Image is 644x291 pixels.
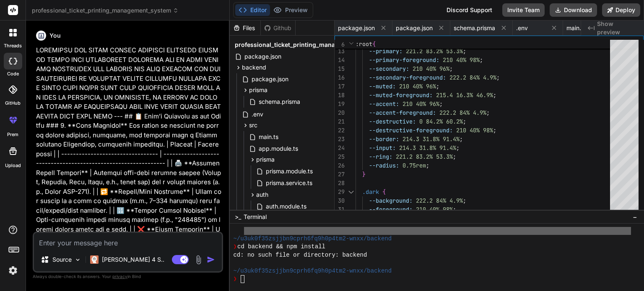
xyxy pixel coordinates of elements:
span: Terminal [244,213,267,221]
span: --accent-foreground: [369,109,436,116]
p: Always double-check its answers. Your in Bind [33,273,223,281]
span: } [362,170,366,178]
div: 18 [335,91,345,100]
span: 91.4% [443,135,460,143]
div: 15 [335,64,345,73]
div: 19 [335,100,345,108]
span: 40% [416,100,426,108]
span: 4.9% [449,197,463,204]
span: package.json [338,24,375,32]
button: Invite Team [502,3,545,17]
span: professional_ticket_printing_management_system [235,41,381,49]
span: prisma.module.ts [265,166,314,176]
span: 83.2% [426,47,443,55]
span: 40% [456,56,466,64]
span: --accent: [369,100,399,108]
span: professional_ticket_printing_management_system [32,6,179,15]
span: ; [463,118,466,125]
label: Upload [5,162,21,169]
span: 98% [443,206,453,213]
span: --muted: [369,82,396,90]
img: Claude 4 Sonnet [90,255,99,264]
span: 40% [429,206,439,213]
span: 83.2% [416,153,433,160]
div: 28 [335,179,345,188]
span: --background: [369,197,413,204]
span: auth [256,191,268,199]
span: 210 [416,206,426,213]
img: settings [6,263,20,278]
span: ; [436,82,439,90]
div: 29 [335,188,345,196]
span: ~/u3uk0f35zsjjbn9cprh6fq9h0p4tm2-wnxx/backend [233,235,392,243]
button: Preview [270,4,311,16]
span: 4.9% [483,74,496,81]
span: ; [453,206,456,213]
span: 91.4% [439,144,456,152]
span: 210 [456,126,466,134]
span: 96% [439,65,449,72]
span: :root [356,40,372,48]
span: app.module.ts [258,144,299,154]
span: 222.2 [449,74,466,81]
span: ; [463,47,466,55]
span: ; [453,153,456,160]
span: ; [439,100,443,108]
div: 13 [335,47,345,56]
span: .dark [362,188,379,196]
span: --destructive: [369,118,416,125]
span: 6 [335,40,345,49]
span: 210 [402,100,413,108]
span: 96% [426,82,436,90]
span: ❯ [233,243,237,251]
span: 210 [413,65,423,72]
span: 221.2 [406,47,423,55]
div: 22 [335,126,345,135]
div: 31 [335,205,345,214]
span: { [372,40,376,48]
span: main.ts [566,24,586,32]
span: prisma [249,86,267,94]
img: icon [207,255,215,264]
span: 214.3 [399,144,416,152]
span: 84.2% [426,118,443,125]
span: .env [516,24,528,32]
span: --ring: [369,153,392,160]
div: 25 [335,152,345,161]
span: --destructive-foreground: [369,126,453,134]
span: ; [456,144,460,152]
div: Click to collapse the range. [345,188,356,196]
span: schema.prisma [454,24,495,32]
span: --radius: [369,162,399,169]
span: 98% [470,56,480,64]
button: Download [550,3,597,17]
h6: You [49,31,61,40]
div: 30 [335,196,345,205]
div: 16 [335,73,345,82]
span: 16.3% [456,91,473,99]
span: 0.75rem [402,162,426,169]
div: Discord Support [441,3,497,17]
span: 215.4 [436,91,453,99]
span: 31.8% [423,135,439,143]
label: threads [4,42,22,49]
span: 222.2 [416,197,433,204]
span: --border: [369,135,399,143]
span: 84% [470,74,480,81]
span: --secondary-foreground: [369,74,446,81]
label: prem [7,131,18,138]
span: 40% [470,126,480,134]
span: ; [463,197,466,204]
img: Pick Models [74,256,81,263]
span: ; [496,74,500,81]
span: ❯ [233,275,237,283]
span: { [382,188,386,196]
span: 84% [436,197,446,204]
span: --primary: [369,47,402,55]
div: 20 [335,108,345,117]
button: Editor [235,4,270,16]
span: package.json [251,74,289,84]
div: Github [261,24,295,32]
label: code [7,70,19,77]
span: 31.8% [419,144,436,152]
